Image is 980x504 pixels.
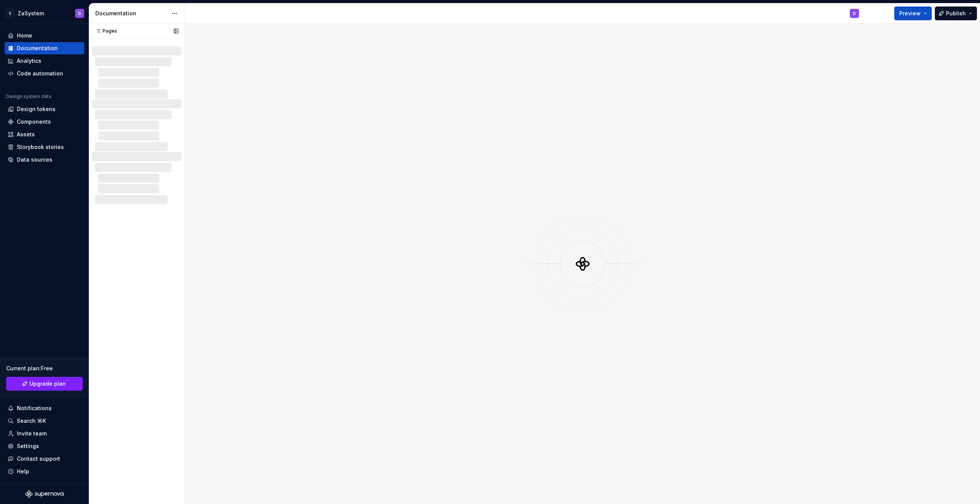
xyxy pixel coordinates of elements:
[17,442,39,450] div: Settings
[6,377,83,391] a: Upgrade plan
[29,380,66,388] span: Upgrade plan
[5,55,84,67] a: Analytics
[5,9,15,18] div: E
[6,365,83,372] div: Current plan : Free
[18,10,44,17] div: ZaSystem
[5,42,84,54] a: Documentation
[5,402,84,414] button: Notifications
[5,116,84,128] a: Components
[5,128,84,141] a: Assets
[2,5,87,21] button: EZaSystemD
[5,103,84,115] a: Design tokens
[5,427,84,440] a: Invite team
[17,105,56,113] div: Design tokens
[935,7,977,20] button: Publish
[17,404,52,412] div: Notifications
[5,154,84,166] a: Data sources
[95,10,168,17] div: Documentation
[17,131,35,138] div: Assets
[17,430,47,437] div: Invite team
[5,29,84,42] a: Home
[5,415,84,427] button: Search ⌘K
[5,141,84,153] a: Storybook stories
[894,7,932,20] button: Preview
[17,44,58,52] div: Documentation
[6,93,51,100] div: Design system data
[17,455,60,463] div: Contact support
[853,10,856,16] div: D
[17,32,32,39] div: Home
[78,10,81,16] div: D
[5,67,84,80] a: Code automation
[92,28,117,34] div: Pages
[5,453,84,465] button: Contact support
[946,10,966,17] span: Publish
[17,417,46,425] div: Search ⌘K
[5,465,84,478] button: Help
[17,143,64,151] div: Storybook stories
[17,57,41,65] div: Analytics
[17,70,63,77] div: Code automation
[5,440,84,452] a: Settings
[17,118,51,126] div: Components
[17,468,29,475] div: Help
[899,10,921,17] span: Preview
[17,156,52,164] div: Data sources
[25,490,64,498] svg: Supernova Logo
